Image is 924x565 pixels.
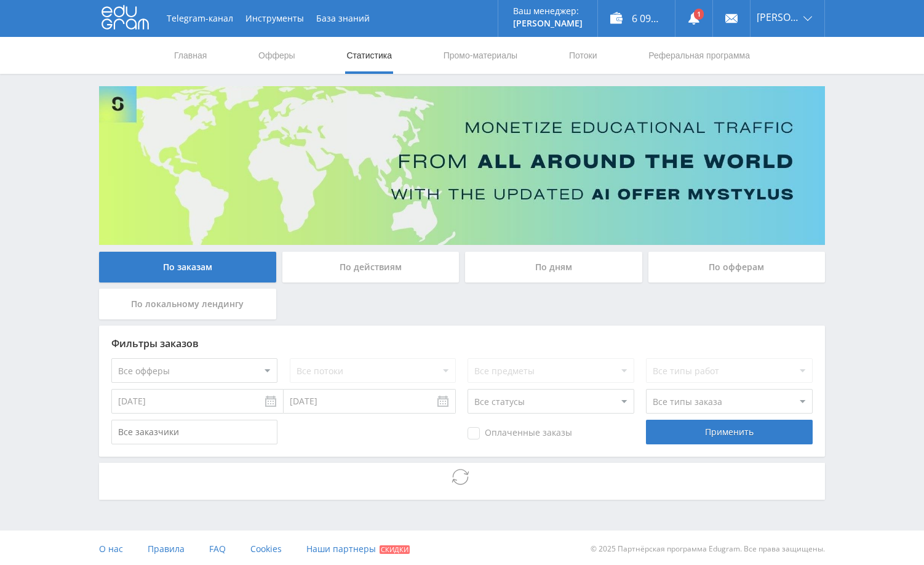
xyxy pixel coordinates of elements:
a: Офферы [257,37,297,74]
p: [PERSON_NAME] [513,18,583,28]
a: Промо-материалы [442,37,519,74]
input: Все заказчики [111,420,277,444]
div: По локальному лендингу [99,289,276,319]
span: Скидки [380,545,410,554]
img: Banner [99,86,825,245]
div: По действиям [282,252,460,282]
span: [PERSON_NAME] [757,12,800,22]
div: По офферам [648,252,826,282]
div: Фильтры заказов [111,338,813,349]
div: По дням [465,252,642,282]
span: Наши партнеры [306,543,376,555]
a: Потоки [568,37,599,74]
span: Правила [148,543,185,555]
span: Cookies [250,543,282,555]
p: Ваш менеджер: [513,6,583,16]
a: Реферальная программа [647,37,751,74]
span: О нас [99,543,123,555]
div: Применить [646,420,812,444]
span: Оплаченные заказы [468,427,572,439]
span: FAQ [209,543,226,555]
a: Главная [173,37,208,74]
a: Статистика [345,37,393,74]
div: По заказам [99,252,276,282]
